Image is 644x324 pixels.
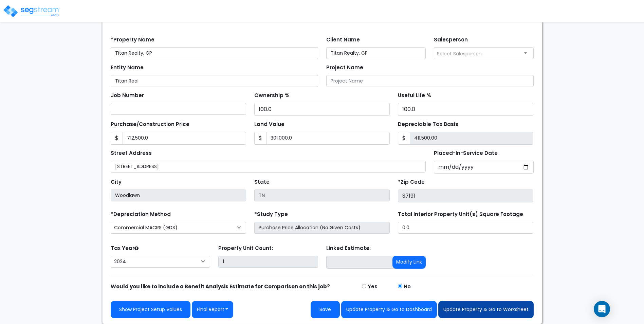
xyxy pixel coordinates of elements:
[111,121,189,128] label: Purchase/Construction Price
[398,132,410,145] span: $
[410,132,533,145] input: 0.00
[434,149,498,157] label: Placed-In-Service Date
[111,301,190,318] a: Show Project Setup Values
[398,103,533,116] input: Depreciation
[398,178,425,186] label: *Zip Code
[398,190,533,202] input: Zip Code
[3,4,60,18] img: logo_pro_r.png
[404,283,411,291] label: No
[398,121,458,128] label: Depreciable Tax Basis
[326,36,360,44] label: Client Name
[111,149,152,157] label: Street Address
[398,92,431,100] label: Useful Life %
[111,92,144,100] label: Job Number
[254,92,290,100] label: Ownership %
[438,301,534,318] button: Update Property & Go to Worksheet
[218,245,273,252] label: Property Unit Count:
[326,64,363,72] label: Project Name
[111,211,171,218] label: *Depreciation Method
[111,47,318,59] input: Property Name
[326,75,534,87] input: Project Name
[192,301,234,318] button: Final Report
[326,47,426,59] input: Client Name
[111,178,122,186] label: City
[254,178,270,186] label: State
[398,211,523,218] label: Total Interior Property Unit(s) Square Footage
[266,132,390,145] input: Land Value
[254,132,266,145] span: $
[398,222,533,234] input: total square foot
[434,36,468,44] label: Salesperson
[392,256,426,269] button: Modify Link
[111,132,123,145] span: $
[111,283,330,290] strong: Would you like to include a Benefit Analysis Estimate for Comparison on this job?
[254,103,390,116] input: Ownership
[594,301,610,317] div: Open Intercom Messenger
[311,301,340,318] button: Save
[111,64,144,72] label: Entity Name
[111,75,318,87] input: Entity Name
[254,121,284,128] label: Land Value
[254,211,288,218] label: *Study Type
[341,301,437,318] button: Update Property & Go to Dashboard
[111,161,426,173] input: Street Address
[111,36,154,44] label: *Property Name
[218,256,318,268] input: Building Count
[437,50,482,57] span: Select Salesperson
[326,245,371,252] label: Linked Estimate:
[368,283,378,291] label: Yes
[111,245,139,252] label: Tax Year
[123,132,246,145] input: Purchase or Construction Price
